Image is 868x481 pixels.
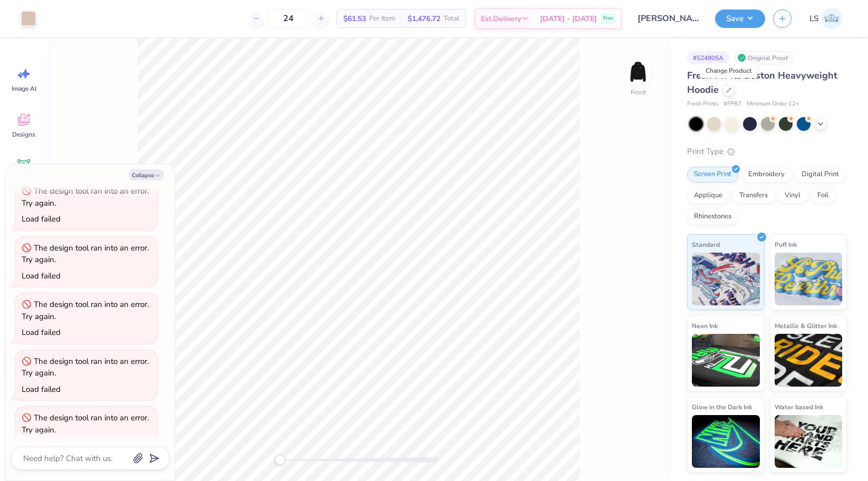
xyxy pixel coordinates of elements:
[22,356,149,379] div: The design tool ran into an error. Try again.
[631,88,646,97] div: Front
[811,188,835,204] div: Foil
[22,384,61,395] div: Load failed
[628,61,649,82] img: Front
[692,334,760,387] img: Neon Ink
[775,320,837,331] span: Metallic & Glitter Ink
[630,8,707,29] input: Untitled Design
[369,13,395,24] span: Per Item
[692,320,718,331] span: Neon Ink
[687,146,847,158] div: Print Type
[692,415,760,468] img: Glow in the Dark Ink
[775,253,843,305] img: Puff Ink
[732,188,775,204] div: Transfers
[540,13,597,24] span: [DATE] - [DATE]
[715,9,765,28] button: Save
[692,239,720,250] span: Standard
[603,15,613,22] span: Free
[22,214,61,224] div: Load failed
[12,84,36,93] span: Image AI
[481,13,521,24] span: Est. Delivery
[700,63,757,78] div: Change Product
[343,13,366,24] span: $61.53
[687,100,718,109] span: Fresh Prints
[778,188,807,204] div: Vinyl
[741,167,792,182] div: Embroidery
[22,412,149,435] div: The design tool ran into an error. Try again.
[795,167,846,182] div: Digital Print
[692,401,752,412] span: Glow in the Dark Ink
[809,13,818,25] span: LS
[12,130,35,139] span: Designs
[268,9,309,28] input: – –
[22,186,149,208] div: The design tool ran into an error. Try again.
[22,440,61,451] div: Load failed
[805,8,847,29] a: LS
[821,8,842,29] img: Lizzy Sadorf
[775,334,843,387] img: Metallic & Glitter Ink
[22,243,149,265] div: The design tool ran into an error. Try again.
[687,209,738,225] div: Rhinestones
[775,415,843,468] img: Water based Ink
[687,69,837,96] span: Fresh Prints Boston Heavyweight Hoodie
[747,100,799,109] span: Minimum Order: 12 +
[275,455,285,465] div: Accessibility label
[22,327,61,338] div: Load failed
[687,51,729,64] div: # 524805A
[735,51,794,64] div: Original Proof
[687,188,729,204] div: Applique
[408,13,440,24] span: $1,476.72
[775,239,797,250] span: Puff Ink
[692,253,760,305] img: Standard
[775,401,823,412] span: Water based Ink
[22,271,61,281] div: Load failed
[724,100,741,109] span: # FP87
[129,169,164,180] button: Collapse
[443,13,459,24] span: Total
[687,167,738,182] div: Screen Print
[22,299,149,322] div: The design tool ran into an error. Try again.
